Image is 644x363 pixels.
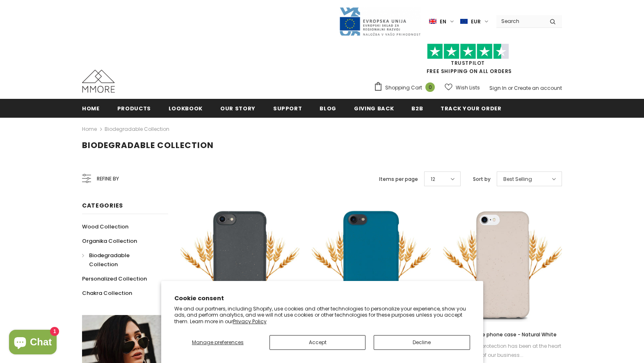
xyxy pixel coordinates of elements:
[440,18,446,26] span: en
[82,201,123,210] span: Categories
[82,272,147,286] a: Personalized Collection
[374,335,470,350] button: Decline
[508,84,513,91] span: or
[82,237,137,245] span: Organika Collection
[354,99,394,117] a: Giving back
[169,99,203,117] a: Lookbook
[374,82,439,94] a: Shopping Cart 0
[7,330,59,356] inbox-online-store-chat: Shopify online store chat
[89,251,130,268] span: Biodegradable Collection
[443,330,562,339] a: Biodegradable phone case - Natural White
[374,47,562,75] span: FREE SHIPPING ON ALL ORDERS
[471,18,481,26] span: EUR
[445,80,480,95] a: Wish Lists
[82,248,159,272] a: Biodegradable Collection
[427,43,509,59] img: Trust Pilot Stars
[117,99,151,117] a: Products
[82,105,100,112] span: Home
[82,286,132,300] a: Chakra Collection
[431,175,435,183] span: 12
[411,105,423,112] span: B2B
[82,99,100,117] a: Home
[443,342,562,360] div: Environmental protection has been at the heart of our business...
[451,59,485,66] a: Trustpilot
[411,99,423,117] a: B2B
[503,175,532,183] span: Best Selling
[320,99,336,117] a: Blog
[82,219,128,234] a: Wood Collection
[473,175,491,183] label: Sort by
[273,105,302,112] span: support
[82,70,115,93] img: MMORE Cases
[489,84,507,91] a: Sign In
[496,15,544,27] input: Search Site
[220,99,256,117] a: Our Story
[97,174,119,183] span: Refine by
[441,99,501,117] a: Track your order
[174,306,470,325] p: We and our partners, including Shopify, use cookies and other technologies to personalize your ex...
[233,318,267,325] a: Privacy Policy
[448,331,557,338] span: Biodegradable phone case - Natural White
[174,335,261,350] button: Manage preferences
[385,84,422,92] span: Shopping Cart
[82,289,132,297] span: Chakra Collection
[82,275,147,283] span: Personalized Collection
[82,139,214,151] span: Biodegradable Collection
[456,84,480,92] span: Wish Lists
[82,124,97,134] a: Home
[82,234,137,248] a: Organika Collection
[82,223,128,231] span: Wood Collection
[320,105,336,112] span: Blog
[273,99,302,117] a: support
[269,335,365,350] button: Accept
[192,339,244,346] span: Manage preferences
[339,7,421,37] img: Javni Razpis
[105,126,169,132] a: Biodegradable Collection
[169,105,203,112] span: Lookbook
[425,82,435,92] span: 0
[441,105,501,112] span: Track your order
[220,105,256,112] span: Our Story
[379,175,418,183] label: Items per page
[429,18,436,25] img: i-lang-1.png
[514,84,562,91] a: Create an account
[354,105,394,112] span: Giving back
[339,18,421,25] a: Javni Razpis
[174,294,470,303] h2: Cookie consent
[117,105,151,112] span: Products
